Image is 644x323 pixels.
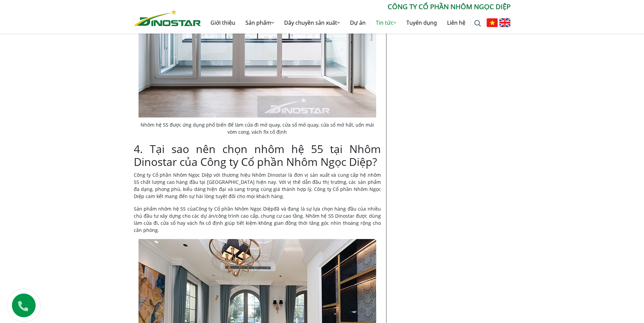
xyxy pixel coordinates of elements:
p: Sản phẩm nhôm hệ 55 của đã và đang là sự lựa chọn hàng đầu của nhiều chủ đầu tư xây dựng cho các ... [134,205,381,234]
a: Liên hệ [442,12,471,34]
img: search [474,20,481,27]
p: CÔNG TY CỔ PHẦN NHÔM NGỌC DIỆP [201,2,511,12]
figcaption: Nhôm hệ 55 được ứng dụng phổ biến để làm cửa đi mở quay, cửa sổ mở quay, cửa sổ mở hất, uốn mái v... [139,121,376,135]
h2: 4. Tại sao nên chọn nhôm hệ 55 tại Nhôm Dinostar của Công ty Cổ phần Nhôm Ngọc Diệp? [134,143,381,169]
a: Sản phẩm [240,12,279,34]
a: Tin tức [371,12,401,34]
a: Giới thiệu [205,12,240,34]
a: Dự án [345,12,371,34]
img: English [499,18,511,27]
a: Dây chuyền sản xuất [279,12,345,34]
img: Tiếng Việt [486,18,498,27]
a: Công ty Cổ phần Nhôm Ngọc Diệp [196,206,274,212]
a: Tuyển dụng [401,12,442,34]
p: Công ty Cổ phần Nhôm Ngọc Diệp với thương hiệu Nhôm Dinostar là đơn vị sản xuất và cung cấp hệ nh... [134,171,381,200]
img: Nhôm Dinostar [134,9,201,26]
